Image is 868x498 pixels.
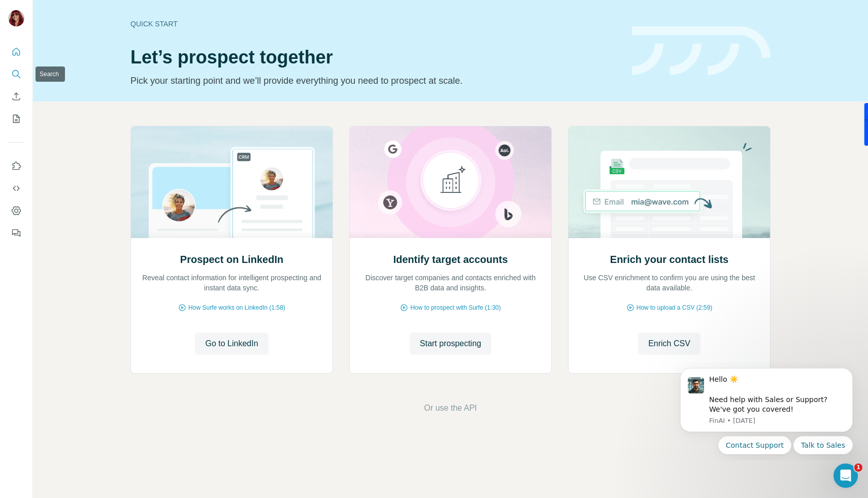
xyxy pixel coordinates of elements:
[393,252,508,267] h2: Identify target accounts
[410,303,500,312] span: How to prospect with Surfe (1:30)
[648,338,690,350] span: Enrich CSV
[205,338,258,350] span: Go to LinkedIn
[8,157,24,175] button: Use Surfe on LinkedIn
[632,26,771,76] img: banner
[638,333,700,355] button: Enrich CSV
[130,47,620,68] h1: Let’s prospect together
[8,110,24,128] button: My lists
[8,87,24,106] button: Enrich CSV
[568,126,771,238] img: Enrich your contact lists
[410,333,491,355] button: Start prospecting
[130,74,620,88] p: Pick your starting point and we’ll provide everything you need to prospect at scale.
[360,273,541,293] p: Discover target companies and contacts enriched with B2B data and insights.
[8,10,24,26] img: Avatar
[854,463,862,472] span: 1
[180,252,283,267] h2: Prospect on LinkedIn
[141,273,322,293] p: Reveal contact information for intelligent prospecting and instant data sync.
[665,362,868,460] iframe: Intercom notifications message
[349,126,552,238] img: Identify target accounts
[420,338,481,350] span: Start prospecting
[8,179,24,197] button: Use Surfe API
[8,43,24,61] button: Quick start
[610,252,728,267] h2: Enrich your contact lists
[130,126,333,238] img: Prospect on LinkedIn
[8,224,24,242] button: Feedback
[188,303,285,312] span: How Surfe works on LinkedIn (1:58)
[8,65,24,83] button: Search
[637,303,712,312] span: How to upload a CSV (2:59)
[8,202,24,220] button: Dashboard
[130,19,620,29] div: Quick start
[833,463,858,488] iframe: Intercom live chat
[579,273,760,293] p: Use CSV enrichment to confirm you are using the best data available.
[195,333,268,355] button: Go to LinkedIn
[424,402,477,414] button: Or use the API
